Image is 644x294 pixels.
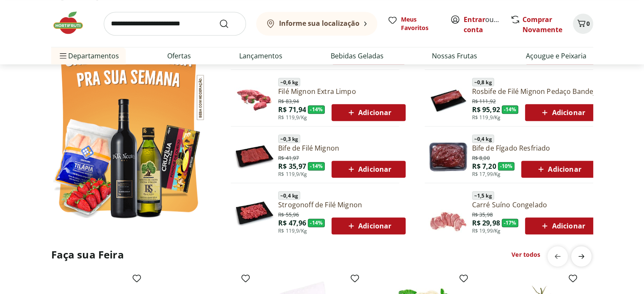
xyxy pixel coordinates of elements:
span: R$ 119,9/Kg [278,171,307,178]
a: Strogonoff de Filé Mignon [278,200,406,209]
span: ~ 0,3 kg [278,135,300,143]
span: R$ 47,96 [278,218,306,228]
span: R$ 119,9/Kg [278,228,307,234]
span: - 14 % [308,219,325,227]
img: Ver todos [51,18,206,224]
span: 0 [586,19,590,27]
span: - 14 % [308,162,325,170]
a: Lançamentos [239,51,282,61]
button: Adicionar [521,161,595,178]
span: - 17 % [502,219,519,227]
span: R$ 35,98 [472,210,493,218]
span: R$ 17,99/Kg [472,171,501,178]
a: Filé Mignon Extra Limpo [278,87,406,96]
h2: Faça sua Feira [51,248,124,261]
button: Adicionar [332,104,406,121]
span: Adicionar [346,164,391,174]
span: ~ 0,8 kg [472,78,494,86]
img: Principal [428,192,469,233]
span: R$ 29,98 [472,218,500,228]
span: R$ 83,94 [278,96,299,105]
button: next [571,246,591,267]
span: R$ 55,96 [278,210,299,218]
span: ou [464,14,501,35]
span: R$ 119,9/Kg [472,114,501,121]
span: R$ 19,99/Kg [472,228,501,234]
span: Departamentos [58,46,119,66]
a: Bife de Fígado Resfriado [472,143,596,153]
span: ~ 0,4 kg [472,135,494,143]
a: Entrar [464,15,485,24]
span: Adicionar [539,221,585,231]
a: Rosbife de Filé Mignon Pedaço Bandeja [472,87,600,96]
span: - 10 % [498,162,515,170]
button: Informe sua localização [256,12,377,36]
a: Ofertas [167,51,191,61]
span: R$ 111,92 [472,96,496,105]
a: Comprar Novamente [522,15,562,34]
input: search [104,12,246,36]
span: R$ 41,97 [278,153,299,162]
a: Carré Suíno Congelado [472,200,600,209]
img: Hortifruti [51,10,94,36]
a: Açougue e Peixaria [525,51,586,61]
span: - 14 % [308,105,325,114]
a: Bife de Filé Mignon [278,143,406,153]
button: Adicionar [332,217,406,234]
a: Criar conta [464,15,510,34]
img: Filé Mignon Extra Limpo [234,79,275,120]
span: R$ 71,94 [278,105,306,114]
span: R$ 95,92 [472,105,500,114]
button: previous [547,246,568,267]
img: Principal [428,79,469,120]
span: Adicionar [539,107,585,118]
span: R$ 8,00 [472,153,490,162]
span: - 14 % [502,105,519,114]
span: ~ 1,5 kg [472,191,494,200]
button: Adicionar [332,161,406,178]
a: Nossas Frutas [432,51,477,61]
button: Carrinho [573,14,593,34]
button: Adicionar [525,217,599,234]
b: Informe sua localização [279,19,359,28]
a: Bebidas Geladas [331,51,384,61]
span: Adicionar [536,164,581,174]
span: ~ 0,6 kg [278,78,300,86]
span: R$ 35,97 [278,162,306,171]
a: Meus Favoritos [387,15,440,32]
button: Adicionar [525,104,599,121]
span: Meus Favoritos [401,15,440,32]
img: Bife de Fígado Resfriado [428,136,469,176]
button: Submit Search [219,19,239,29]
span: R$ 119,9/Kg [278,114,307,121]
a: Ver todos [511,250,540,259]
img: Principal [234,136,275,176]
span: Adicionar [346,221,391,231]
span: ~ 0,4 kg [278,191,300,200]
span: R$ 7,20 [472,162,496,171]
button: Menu [58,46,68,66]
img: Principal [234,192,275,233]
span: Adicionar [346,107,391,118]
